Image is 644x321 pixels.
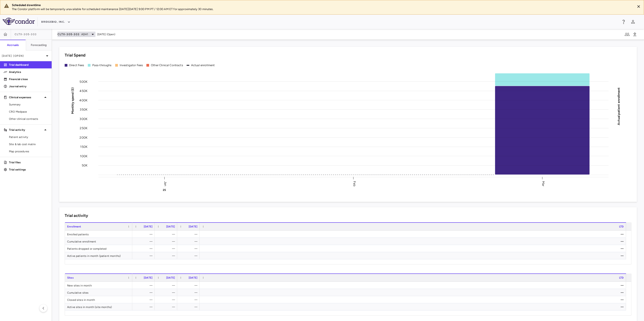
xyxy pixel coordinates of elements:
[9,70,48,74] p: Analytics
[619,225,624,228] span: LTD
[151,63,183,67] div: Other Clinical Contracts
[136,245,152,252] div: —
[619,276,624,279] span: LTD
[7,43,19,47] h6: Accruals
[136,296,152,303] div: —
[181,238,197,245] div: —
[65,289,132,296] div: Cumulative sites
[9,168,48,172] p: Trial settings
[136,252,152,259] div: —
[79,135,88,139] tspan: 200K
[617,87,621,125] tspan: Actual patient enrollment
[31,43,47,47] h6: Forecasting
[81,32,88,36] span: ADH1
[79,80,88,83] tspan: 500K
[136,303,152,310] div: —
[189,276,197,279] span: [DATE]
[9,95,43,99] p: Clinical expenses
[65,303,132,310] div: Active sites in month (site months)
[9,142,48,146] span: Site & lab cost matrix
[9,160,48,164] p: Trial files
[69,63,84,67] div: Direct Fees
[2,54,44,58] p: [DATE] (Open)
[120,63,143,67] div: Investigator Fees
[181,245,197,252] div: —
[67,225,81,228] span: Enrollment
[65,213,88,219] h6: Trial activity
[41,18,71,26] button: BridgeBio, Inc.
[159,238,175,245] div: —
[181,252,197,259] div: —
[67,276,74,279] span: Sites
[65,245,132,252] div: Patients dropped or completed
[80,145,88,149] tspan: 150K
[136,282,152,289] div: —
[65,52,86,58] h6: Trial Spend
[635,3,642,10] button: Close
[65,238,132,245] div: Cumulative enrollment
[159,245,175,252] div: —
[92,63,112,67] div: Pass-throughs
[79,117,88,121] tspan: 300K
[159,282,175,289] div: —
[65,296,132,303] div: Closed sites in month
[71,87,75,114] tspan: Monthly spend ($)
[79,98,88,102] tspan: 400K
[166,225,175,228] span: [DATE]
[181,296,197,303] div: —
[159,296,175,303] div: —
[80,126,88,130] tspan: 250K
[163,181,167,186] text: Jan
[136,231,152,238] div: —
[204,289,624,296] div: —
[136,289,152,296] div: —
[79,89,88,93] tspan: 450K
[181,303,197,310] div: —
[204,282,624,289] div: —
[9,63,48,67] p: Trial dashboard
[204,245,624,252] div: —
[159,303,175,310] div: —
[15,33,37,36] span: CLTX-305-303
[191,63,215,67] div: Actual enrollment
[189,225,197,228] span: [DATE]
[65,231,132,238] div: Enrolled patients
[166,276,175,279] span: [DATE]
[159,289,175,296] div: —
[65,252,132,259] div: Active patients in month (patient months)
[9,77,48,81] p: Financial close
[9,103,48,107] span: Summary
[80,108,88,111] tspan: 350K
[159,231,175,238] div: —
[12,3,632,7] div: Scheduled downtime
[159,252,175,259] div: —
[9,117,48,121] span: Other clinical contracts
[9,149,48,153] span: Map procedures
[204,238,624,245] div: —
[57,33,79,36] span: CLTX-305-303
[204,296,624,303] div: —
[541,181,545,186] text: Mar
[9,135,48,139] span: Patient activity
[80,154,88,158] tspan: 100K
[204,303,624,310] div: —
[82,164,88,167] tspan: 50K
[9,128,43,132] p: Trial activity
[181,289,197,296] div: —
[144,276,152,279] span: [DATE]
[12,7,632,11] p: The Condor platform will be temporarily unavailable for scheduled maintenance [DATE][DATE] 9:00 P...
[136,238,152,245] div: —
[9,110,48,114] span: CRO Medpace
[353,181,356,186] text: Feb
[65,282,132,289] div: New sites in month
[204,252,624,259] div: —
[204,231,624,238] div: —
[181,282,197,289] div: —
[144,225,152,228] span: [DATE]
[181,231,197,238] div: —
[163,188,166,192] text: 25
[3,18,35,25] img: logo-full-SnFGN8VE.png
[9,84,48,88] p: Journal entry
[97,32,115,36] span: [DATE] (Open)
